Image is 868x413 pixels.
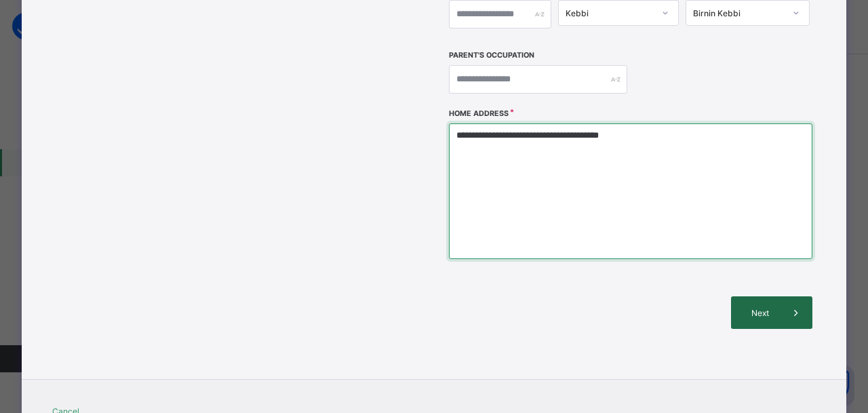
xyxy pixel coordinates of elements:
label: Home Address [449,109,509,118]
div: Kebbi [566,8,654,18]
span: Next [741,308,780,318]
div: Birnin Kebbi [693,8,785,18]
label: Parent's Occupation [449,51,534,60]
